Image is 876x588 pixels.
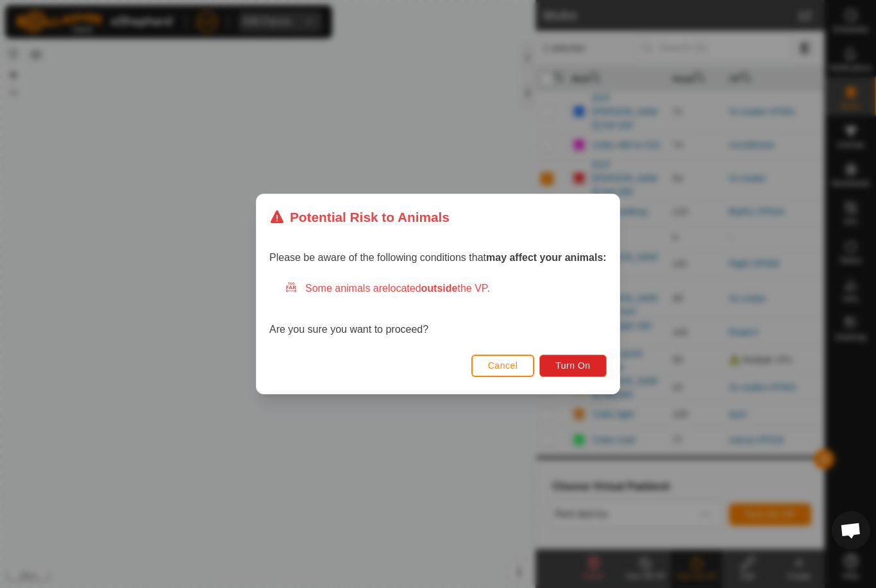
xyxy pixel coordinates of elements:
div: Are you sure you want to proceed? [269,281,607,337]
button: Cancel [471,355,535,377]
strong: outside [421,283,458,294]
span: located the VP. [388,283,490,294]
div: Some animals are [285,281,607,296]
span: Cancel [488,360,518,371]
button: Turn On [540,355,607,377]
span: Turn On [556,360,591,371]
strong: may affect your animals: [486,252,607,263]
div: Open chat [832,511,870,550]
span: Please be aware of the following conditions that [269,252,607,263]
div: Potential Risk to Animals [269,207,450,227]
